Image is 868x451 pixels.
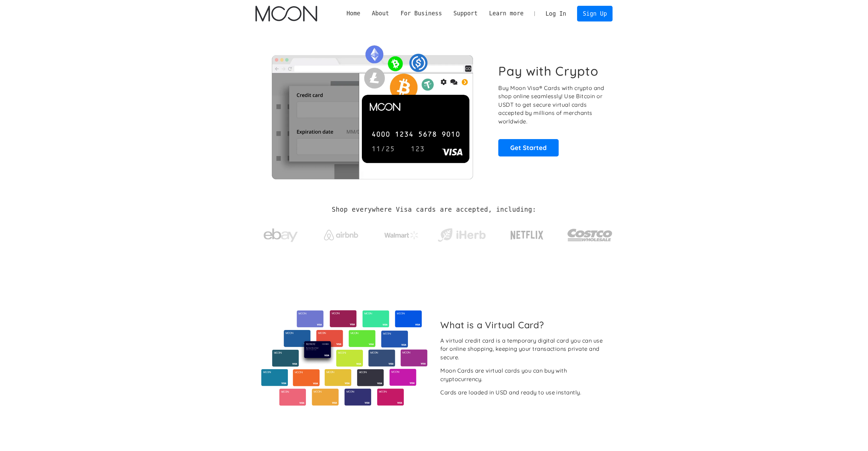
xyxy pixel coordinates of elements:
[497,220,558,247] a: Netflix
[577,6,613,21] a: Sign Up
[324,230,358,240] img: Airbnb
[440,366,607,383] div: Moon Cards are virtual cards you can buy with cryptocurrency.
[440,388,581,397] div: Cards are loaded in USD and ready to use instantly.
[255,6,317,21] img: Moon Logo
[453,9,477,18] div: Support
[384,231,418,239] img: Walmart
[498,139,559,156] a: Get Started
[255,41,489,179] img: Moon Cards let you spend your crypto anywhere Visa is accepted.
[498,63,599,79] h1: Pay with Crypto
[376,224,427,243] a: Walmart
[567,222,613,248] img: Costco
[341,9,366,18] a: Home
[436,226,487,244] img: iHerb
[498,84,605,126] p: Buy Moon Visa® Cards with crypto and shop online seamlessly! Use Bitcoin or USDT to get secure vi...
[372,9,389,18] div: About
[260,310,428,406] img: Virtual cards from Moon
[540,6,572,21] a: Log In
[489,9,524,18] div: Learn more
[436,220,487,247] a: iHerb
[440,319,607,330] h2: What is a Virtual Card?
[440,336,607,362] div: A virtual credit card is a temporary digital card you can use for online shopping, keeping your t...
[264,225,298,246] img: ebay
[510,227,544,244] img: Netflix
[315,223,366,244] a: Airbnb
[332,206,536,213] h2: Shop everywhere Visa cards are accepted, including:
[567,215,613,251] a: Costco
[255,218,306,250] a: ebay
[400,9,442,18] div: For Business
